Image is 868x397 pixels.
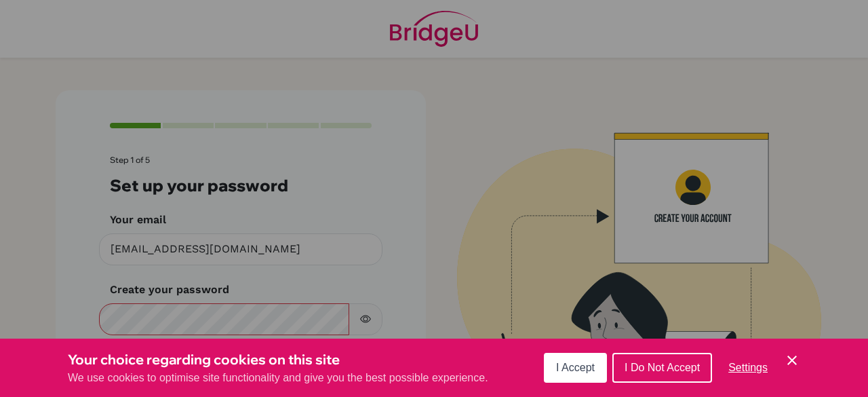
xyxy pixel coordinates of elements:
p: We use cookies to optimise site functionality and give you the best possible experience. [68,370,488,386]
span: I Accept [556,362,595,373]
button: I Accept [544,353,607,383]
button: Save and close [784,352,800,368]
span: I Do Not Accept [625,362,700,373]
span: Settings [728,362,768,373]
button: Settings [717,354,778,381]
h3: Your choice regarding cookies on this site [68,349,488,370]
button: I Do Not Accept [612,353,712,383]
